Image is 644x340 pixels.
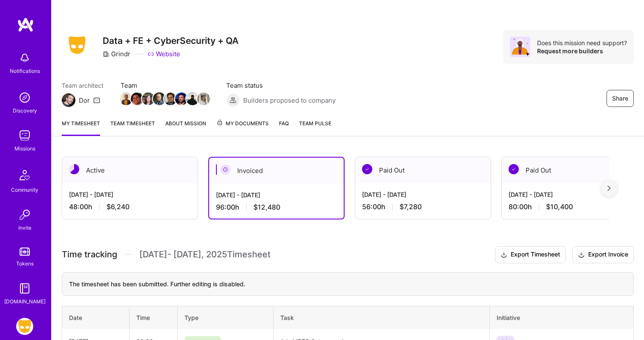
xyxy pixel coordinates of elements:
[216,119,269,128] span: My Documents
[79,96,90,105] div: Dor
[18,223,32,232] div: Invite
[362,164,372,174] img: Paid Out
[400,202,422,211] span: $7,280
[4,297,46,306] div: [DOMAIN_NAME]
[62,157,198,183] div: Active
[62,249,117,260] span: Time tracking
[489,306,633,329] th: Initiative
[509,164,519,174] img: Paid Out
[93,97,100,104] i: icon Mail
[362,190,484,199] div: [DATE] - [DATE]
[16,280,33,297] img: guide book
[11,185,38,194] div: Community
[197,92,210,105] img: Team Member Avatar
[110,119,155,136] a: Team timesheet
[299,119,331,136] a: Team Pulse
[509,202,630,211] div: 80:00 h
[220,164,230,175] img: Invoiced
[103,35,239,46] h3: Data + FE + CyberSecurity + QA
[106,202,129,211] span: $6,240
[147,49,180,58] a: Website
[16,89,33,106] img: discovery
[103,49,130,58] div: Grindr
[546,202,573,211] span: $10,400
[69,190,191,199] div: [DATE] - [DATE]
[537,39,627,47] div: Does this mission need support?
[121,81,209,90] span: Team
[132,92,143,106] a: Team Member Avatar
[14,144,35,153] div: Missions
[187,92,198,106] a: Team Member Avatar
[143,92,154,106] a: Team Member Avatar
[226,93,240,107] img: Builders proposed to company
[176,92,187,106] a: Team Member Avatar
[131,92,144,105] img: Team Member Avatar
[62,81,103,90] span: Team architect
[243,96,336,105] span: Builders proposed to company
[10,66,40,75] div: Notifications
[355,157,491,183] div: Paid Out
[129,306,177,329] th: Time
[510,37,530,57] img: Avatar
[16,259,34,268] div: Tokens
[120,92,132,105] img: Team Member Avatar
[14,165,35,185] img: Community
[16,127,33,144] img: teamwork
[253,203,280,212] span: $12,480
[17,17,34,32] img: logo
[139,249,270,260] span: [DATE] - [DATE] , 2025 Timesheet
[186,92,199,105] img: Team Member Avatar
[16,318,33,335] img: Grindr: Data + FE + CyberSecurity + QA
[226,81,336,90] span: Team status
[13,106,37,115] div: Discovery
[502,157,637,183] div: Paid Out
[69,202,191,211] div: 48:00 h
[607,90,634,107] button: Share
[578,251,585,259] i: icon Download
[495,246,566,263] button: Export Timesheet
[198,92,209,106] a: Team Member Avatar
[165,92,176,106] a: Team Member Avatar
[121,92,132,106] a: Team Member Avatar
[177,306,273,329] th: Type
[362,202,484,211] div: 56:00 h
[572,246,634,263] button: Export Invoice
[154,92,165,106] a: Team Member Avatar
[509,190,630,199] div: [DATE] - [DATE]
[14,318,35,335] a: Grindr: Data + FE + CyberSecurity + QA
[216,119,269,136] a: My Documents
[69,164,79,174] img: Active
[164,92,177,105] img: Team Member Avatar
[62,93,75,107] img: Team Architect
[612,94,628,103] span: Share
[209,158,344,184] div: Invoiced
[279,119,289,136] a: FAQ
[62,272,634,296] div: The timesheet has been submitted. Further editing is disabled.
[103,51,109,58] i: icon CompanyGray
[500,251,507,259] i: icon Download
[16,206,33,223] img: Invite
[273,306,489,329] th: Task
[299,120,331,127] span: Team Pulse
[62,306,129,329] th: Date
[62,34,92,57] img: Company Logo
[20,248,30,256] img: tokens
[62,119,100,136] a: My timesheet
[153,92,166,105] img: Team Member Avatar
[16,49,33,66] img: bell
[537,47,627,55] div: Request more builders
[607,185,611,191] img: right
[216,190,337,199] div: [DATE] - [DATE]
[165,119,206,136] a: About Mission
[216,203,337,212] div: 96:00 h
[175,92,188,105] img: Team Member Avatar
[142,92,155,105] img: Team Member Avatar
